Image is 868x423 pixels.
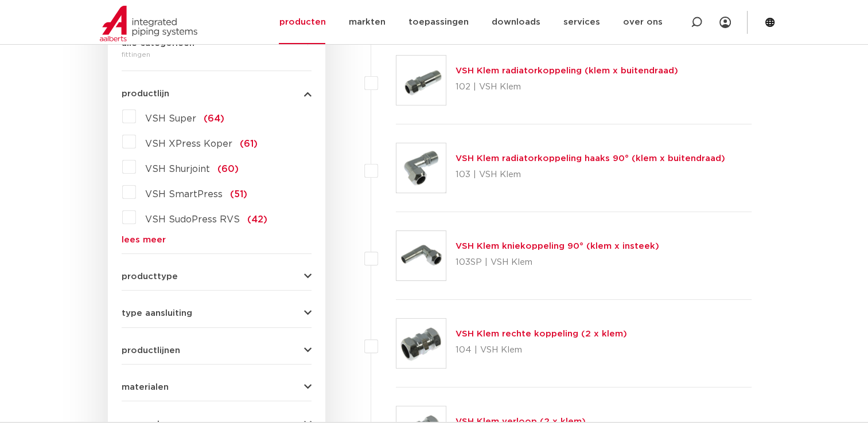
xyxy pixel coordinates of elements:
[204,114,224,123] span: (64)
[456,242,659,250] a: VSH Klem kniekoppeling 90° (klem x insteek)
[145,139,232,148] span: VSH XPress Koper
[122,309,312,318] button: type aansluiting
[396,231,446,280] img: Thumbnail for VSH Klem kniekoppeling 90° (klem x insteek)
[456,78,678,96] p: 102 | VSH Klem
[122,383,169,391] span: materialen
[396,143,446,193] img: Thumbnail for VSH Klem radiatorkoppeling haaks 90° (klem x buitendraad)
[122,89,169,98] span: productlijn
[396,319,446,368] img: Thumbnail for VSH Klem rechte koppeling (2 x klem)
[122,236,312,244] a: lees meer
[122,89,312,98] button: productlijn
[240,139,258,148] span: (61)
[456,166,725,184] p: 103 | VSH Klem
[122,48,312,61] div: fittingen
[217,164,239,174] span: (60)
[456,66,678,75] a: VSH Klem radiatorkoppeling (klem x buitendraad)
[230,190,247,199] span: (51)
[396,56,446,105] img: Thumbnail for VSH Klem radiatorkoppeling (klem x buitendraad)
[122,346,180,355] span: productlijnen
[145,114,196,123] span: VSH Super
[122,272,312,281] button: producttype
[456,330,627,338] a: VSH Klem rechte koppeling (2 x klem)
[122,383,312,391] button: materialen
[456,253,659,272] p: 103SP | VSH Klem
[122,346,312,355] button: productlijnen
[145,164,210,174] span: VSH Shurjoint
[145,215,240,224] span: VSH SudoPress RVS
[456,341,627,359] p: 104 | VSH Klem
[122,272,178,281] span: producttype
[456,154,725,163] a: VSH Klem radiatorkoppeling haaks 90° (klem x buitendraad)
[247,215,267,224] span: (42)
[122,309,192,318] span: type aansluiting
[145,190,223,199] span: VSH SmartPress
